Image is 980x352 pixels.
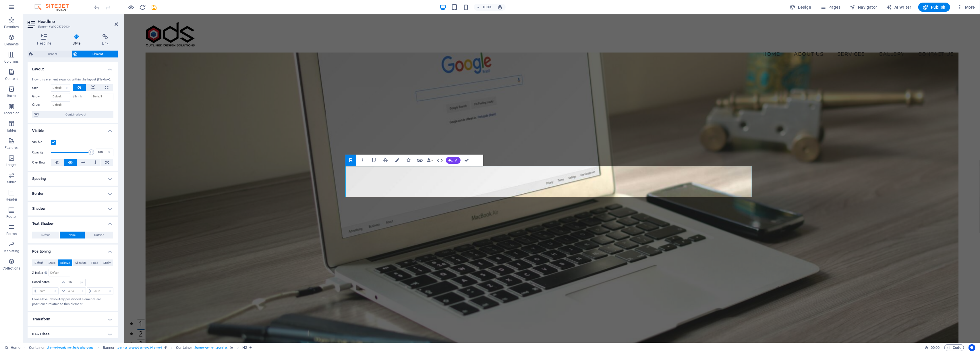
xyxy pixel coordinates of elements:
input: Default [51,101,70,108]
nav: breadcrumb [29,344,252,351]
span: Click to select. Double-click to edit [103,344,115,351]
button: Click here to leave preview mode and continue editing [128,4,135,11]
h4: Visible [28,124,118,134]
i: Reload page [140,4,146,11]
p: Favorites [4,25,19,29]
button: Absolute [73,259,89,266]
i: On resize automatically adjust zoom level to fit chosen device. [497,5,502,10]
button: Icons [403,155,414,166]
span: Relative [60,259,70,266]
h6: 100% [482,4,492,11]
button: None [60,232,85,238]
span: Click to select. Double-click to edit [176,344,192,351]
h3: Element #ed-905750434 [38,24,107,29]
h4: ID & Class [28,327,118,341]
i: Undo: Change positioning (Ctrl+Z) [94,4,100,11]
span: AI [455,159,458,162]
div: % [105,149,113,156]
button: Container layout [32,111,113,118]
span: Element [80,51,116,57]
h4: Spacing [28,172,118,186]
p: Features [5,145,18,150]
p: Images [6,163,18,167]
label: Z-Index [32,271,49,274]
button: Sticky [101,259,113,266]
button: More [955,3,977,12]
button: undo [93,4,100,11]
i: Save (Ctrl+S) [151,4,158,11]
span: Pages [820,4,840,10]
label: Opacity [32,151,51,154]
h4: Headline [28,34,63,46]
button: Relative [58,259,72,266]
p: Footer [6,214,17,219]
span: Static [49,259,55,266]
button: Element [72,51,118,57]
img: Editor Logo [33,4,76,11]
button: Static [46,259,58,266]
button: Confirm (Ctrl+⏎) [461,155,472,166]
button: Usercentrics [969,344,975,351]
span: More [957,4,975,10]
p: Marketing [3,249,19,253]
button: Design [788,3,814,12]
button: reload [139,4,146,11]
button: AI [446,157,461,164]
h4: Link [92,34,118,46]
label: Visible [32,139,51,146]
input: Default [49,269,69,276]
p: Collections [3,266,20,271]
button: Bold (Ctrl+B) [345,155,356,166]
p: Columns [4,59,19,64]
span: Default [34,259,43,266]
button: Pages [818,3,843,12]
span: Click to select. Double-click to edit [242,344,247,351]
span: Sticky [103,259,111,266]
h2: Headline [38,19,118,24]
button: Data Bindings [426,155,434,166]
input: Default [92,93,114,100]
span: 00 00 [931,344,940,351]
h4: Transform [28,312,118,326]
button: Link [414,155,425,166]
button: Navigator [848,3,880,12]
button: save [151,4,158,11]
i: This element is a customizable preset [165,346,167,349]
span: AI Writer [886,4,911,10]
button: Colors [391,155,402,166]
a: Click to cancel selection. Double-click to open Pages [5,344,20,351]
span: Publish [923,4,946,10]
button: 1 [13,304,20,306]
span: None [69,232,76,238]
button: HTML [434,155,445,166]
span: . home-4-container .bg-background [47,344,94,351]
span: Fixed [91,259,98,266]
span: : [935,345,935,350]
h4: Shadow [28,202,118,216]
label: Grow [32,93,51,100]
h4: Positioning [28,245,118,255]
i: This element contains a background [230,346,233,349]
button: Code [944,344,964,351]
button: Strikethrough [380,155,391,166]
h4: Border [28,187,118,201]
label: Order [32,101,51,108]
input: auto [67,279,85,286]
button: AI Writer [884,3,914,12]
button: 2 [13,314,20,316]
button: 3 [13,324,20,326]
span: Navigator [850,4,877,10]
h4: Style [63,34,92,46]
p: Slider [7,180,16,184]
button: Underline (Ctrl+U) [368,155,379,166]
label: Shrink [73,93,92,100]
span: Banner [35,51,70,57]
span: Click to select. Double-click to edit [29,344,45,351]
h4: Layout [28,62,118,73]
p: Elements [4,42,19,47]
h6: Session time [925,344,940,351]
span: Container layout [40,111,112,118]
button: 100% [474,4,494,11]
h4: Text Shadow [28,217,118,227]
span: Code [947,344,961,351]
